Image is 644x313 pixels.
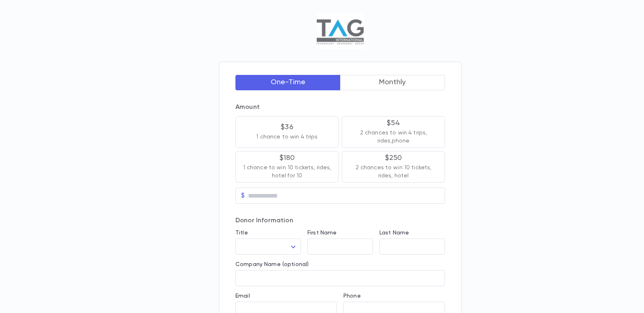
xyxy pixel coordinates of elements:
img: Logo [317,13,363,49]
button: $2502 chances to win 10 tickets, rides, hotel [342,151,445,183]
label: Phone [343,293,361,299]
p: $250 [385,154,402,162]
button: Monthly [340,75,445,90]
p: 1 chance to win 10 tickets, rides, hotel for 10 [242,164,332,180]
p: $36 [281,123,293,131]
button: $1801 chance to win 10 tickets, rides, hotel for 10 [235,151,339,183]
label: Email [235,293,250,299]
label: Company Name (optional) [235,261,309,268]
label: First Name [307,230,337,236]
p: 1 chance to win 4 trips [256,133,318,141]
p: $180 [280,154,295,162]
p: Amount [235,103,445,111]
p: 2 chances to win 4 trips, rides,phone [349,129,438,145]
label: Last Name [379,230,409,236]
button: $361 chance to win 4 trips [235,116,339,148]
p: Donor Information [235,217,445,225]
p: $54 [387,119,400,127]
button: $542 chances to win 4 trips, rides,phone [342,116,445,148]
p: $ [241,192,245,200]
label: Title [235,230,248,236]
button: One-Time [235,75,341,90]
div: ​ [235,239,301,255]
p: 2 chances to win 10 tickets, rides, hotel [349,164,438,180]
